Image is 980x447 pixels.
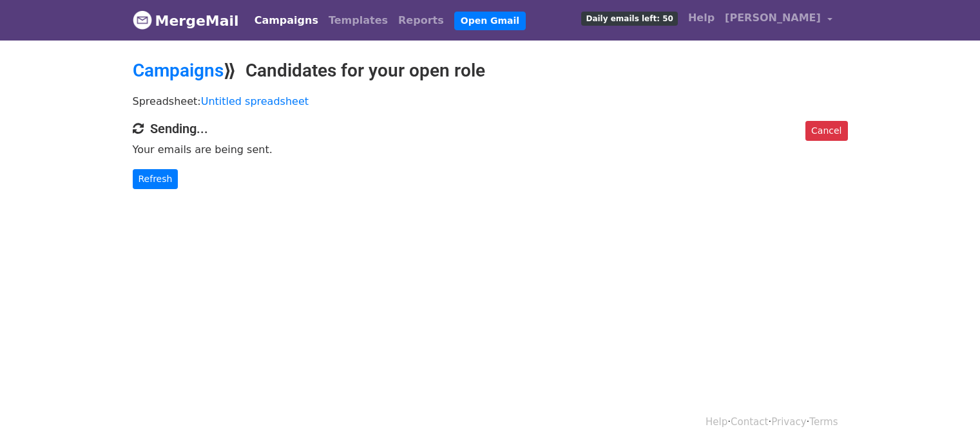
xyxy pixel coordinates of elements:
a: Untitled spreadsheet [201,95,309,107]
span: Daily emails left: 50 [581,12,677,26]
a: Help [706,416,727,428]
a: Contact [731,416,768,428]
a: Reports [393,8,449,33]
a: Open Gmail [454,12,526,30]
h4: Sending... [133,121,848,136]
p: Spreadsheet: [133,95,848,108]
a: MergeMail [133,7,239,34]
img: MergeMail logo [133,10,152,30]
a: Templates [323,8,393,33]
a: Privacy [771,416,806,428]
h2: ⟫ Candidates for your open role [133,60,848,82]
p: Your emails are being sent. [133,143,848,156]
span: [PERSON_NAME] [725,10,821,26]
a: Campaigns [249,8,323,33]
a: [PERSON_NAME] [720,5,837,35]
a: Daily emails left: 50 [576,5,682,31]
a: Refresh [133,169,178,189]
a: Help [683,5,720,31]
a: Terms [809,416,838,428]
a: Campaigns [133,60,224,81]
a: Cancel [805,121,847,141]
